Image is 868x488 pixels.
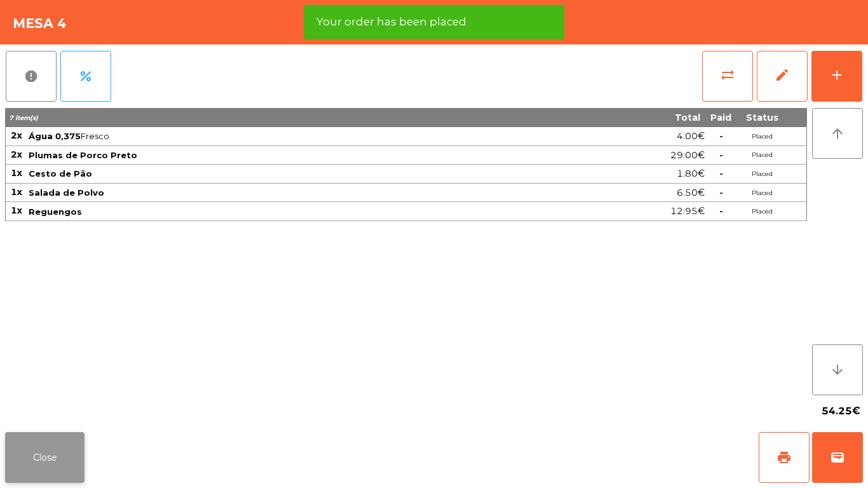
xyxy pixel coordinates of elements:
button: arrow_downward [812,344,863,395]
td: Placed [736,184,787,203]
span: - [719,168,723,179]
span: Salada de Polvo [29,187,104,198]
button: percent [60,51,111,102]
div: add [829,67,844,83]
td: Placed [736,165,787,184]
span: 2x [11,149,22,160]
i: arrow_upward [830,126,845,141]
span: 6.50€ [677,184,705,201]
span: 1x [11,167,22,179]
span: Fresco [29,131,539,141]
span: 1x [11,205,22,216]
span: - [719,205,723,217]
span: Reguengos [29,207,82,217]
h4: Mesa 4 [13,14,67,33]
i: arrow_downward [830,362,845,377]
button: wallet [812,432,863,483]
th: Paid [705,108,736,127]
span: Água 0,375 [29,131,81,141]
span: 54.25€ [822,402,860,421]
button: Close [5,432,85,483]
span: wallet [830,450,845,465]
span: 2x [11,130,22,141]
span: 7 item(s) [9,114,38,122]
button: sync_alt [702,51,753,102]
span: 12.95€ [670,203,705,220]
span: - [719,149,723,161]
span: report [24,69,39,84]
span: sync_alt [720,67,735,83]
button: edit [757,51,808,102]
span: 1x [11,186,22,198]
span: 1.80€ [677,165,705,182]
td: Placed [736,127,787,146]
span: - [719,130,723,142]
span: 29.00€ [670,147,705,164]
th: Total [541,108,705,127]
span: print [776,450,792,465]
td: Placed [736,202,787,221]
button: arrow_upward [812,108,863,159]
button: report [6,51,57,102]
span: Plumas de Porco Preto [29,150,137,160]
th: Status [736,108,787,127]
span: Cesto de Pão [29,168,92,179]
span: edit [775,67,790,83]
button: print [759,432,810,483]
td: Placed [736,146,787,165]
span: 4.00€ [677,128,705,145]
span: Your order has been placed [316,14,466,30]
button: add [811,51,862,102]
span: - [719,187,723,198]
span: percent [78,69,93,84]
